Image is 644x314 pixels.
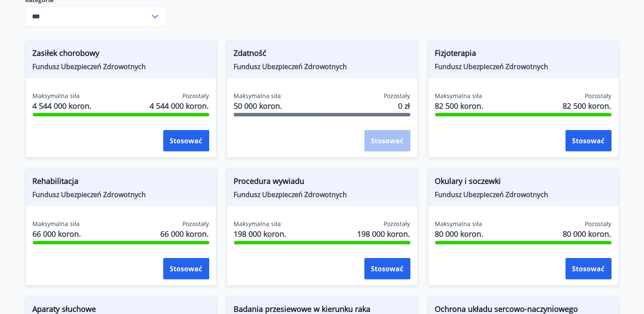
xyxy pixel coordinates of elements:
[435,62,549,71] font: Fundusz Ubezpieczeń Zdrowotnych
[150,101,209,111] font: 4 544 000 koron.
[234,220,281,228] font: Maksymalna siła
[33,62,146,71] font: Fundusz Ubezpieczeń Zdrowotnych
[33,176,79,186] font: Rehabilitacja
[234,92,281,100] font: Maksymalna siła
[358,229,410,239] font: 198 000 koron.
[435,48,477,58] font: Fizjoterapia
[163,258,209,279] button: Stosować
[435,304,578,314] font: Ochrona układu sercowo-naczyniowego
[435,176,501,186] font: Okulary i soczewki
[435,190,549,199] font: Fundusz Ubezpieczeń Zdrowotnych
[399,101,410,111] font: 0 zł
[33,190,146,199] font: Fundusz Ubezpieczeń Zdrowotnych
[572,265,605,274] font: Stosować
[435,229,484,239] font: 80 000 koron.
[33,92,80,100] font: Maksymalna siła
[234,48,267,58] font: Zdatność
[234,176,305,186] font: Procedura wywiadu
[161,229,209,239] font: 66 000 koron.
[563,229,612,239] font: 80 000 koron.
[234,62,347,71] font: Fundusz Ubezpieczeń Zdrowotnych
[435,101,484,111] font: 82 500 koron.
[234,229,287,239] font: 198 000 koron.
[183,92,209,100] font: Pozostały
[566,130,612,151] button: Stosować
[234,101,283,111] font: 50 000 koron.
[585,220,612,228] font: Pozostały
[234,304,371,314] font: Badania przesiewowe w kierunku raka
[563,101,612,111] font: 82 500 koron.
[33,304,96,314] font: Aparaty słuchowe
[585,92,612,100] font: Pozostały
[33,101,92,111] font: 4 544 000 koron.
[435,220,482,228] font: Maksymalna siła
[364,258,410,279] button: Stosować
[33,229,81,239] font: 66 000 koron.
[234,190,347,199] font: Fundusz Ubezpieczeń Zdrowotnych
[566,258,612,279] button: Stosować
[384,220,410,228] font: Pozostały
[170,137,202,146] font: Stosować
[33,220,80,228] font: Maksymalna siła
[33,48,100,58] font: Zasiłek chorobowy
[435,92,482,100] font: Maksymalna siła
[170,265,202,274] font: Stosować
[183,220,209,228] font: Pozostały
[384,92,410,100] font: Pozostały
[163,130,209,151] button: Stosować
[572,137,605,146] font: Stosować
[371,265,404,274] font: Stosować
